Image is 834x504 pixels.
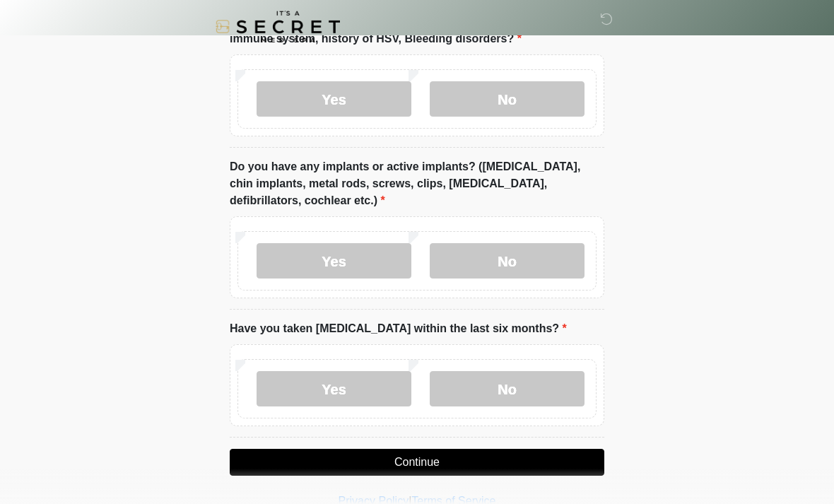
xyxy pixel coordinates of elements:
[430,243,585,279] label: No
[230,158,604,209] label: Do you have any implants or active implants? ([MEDICAL_DATA], chin implants, metal rods, screws, ...
[230,320,567,337] label: Have you taken [MEDICAL_DATA] within the last six months?
[216,11,340,42] img: It's A Secret Med Spa Logo
[257,81,411,117] label: Yes
[257,371,411,406] label: Yes
[257,243,411,279] label: Yes
[430,81,585,117] label: No
[430,371,585,406] label: No
[230,449,604,476] button: Continue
